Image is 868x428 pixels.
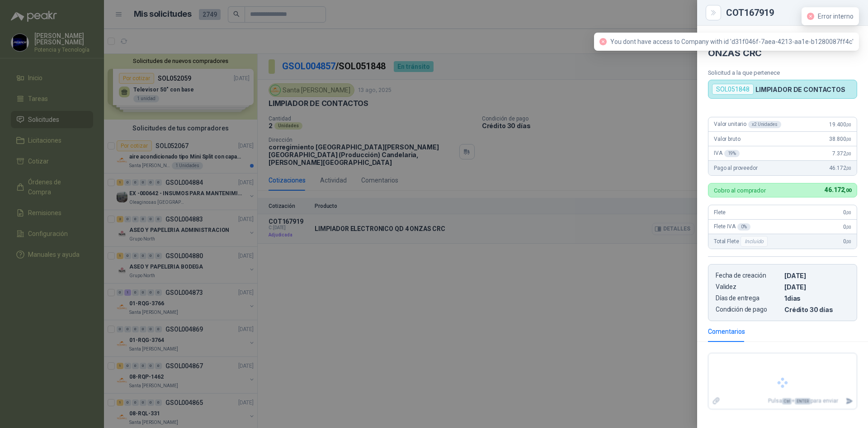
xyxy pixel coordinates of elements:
span: 46.172 [825,186,851,193]
span: close-circle [599,38,607,45]
span: ,00 [844,188,851,193]
div: SOL051848 [712,84,754,95]
span: ,00 [846,137,851,142]
p: Días de entrega [716,294,781,302]
p: 1 dias [784,294,849,302]
span: ,00 [846,210,851,215]
span: Pago al proveedor [714,165,758,171]
span: 0 [843,238,851,245]
span: Total Flete [714,236,769,247]
span: 19.400 [829,121,851,128]
span: 46.172 [829,165,851,171]
div: COT167919 [726,8,857,17]
span: 0 [843,209,851,216]
p: Crédito 30 días [784,306,849,313]
span: You dont have access to Company with id 'd31f046f-7aea-4213-aa1e-b1280087ff4c' [610,38,854,45]
span: IVA [714,150,740,157]
div: x 2 Unidades [748,121,781,128]
button: Close [708,7,719,18]
p: Fecha de creación [716,272,781,279]
p: [DATE] [784,283,849,291]
p: [DATE] [784,272,849,279]
span: 7.372 [832,150,851,157]
p: Validez [716,283,781,291]
span: Flete [714,209,726,216]
span: close-circle [807,13,814,20]
p: Cobro al comprador [714,188,766,193]
span: Valor unitario [714,121,781,128]
div: Comentarios [708,327,745,337]
p: Solicitud a la que pertenece [708,69,857,76]
span: ,00 [846,151,851,156]
span: Valor bruto [714,136,740,142]
span: ,00 [846,225,851,230]
span: 0 [843,224,851,230]
span: Error interno [818,13,854,20]
span: ,00 [846,166,851,171]
div: 19 % [724,150,740,157]
p: Condición de pago [716,306,781,313]
div: 0 % [737,223,750,231]
span: ,00 [846,122,851,127]
span: Flete IVA [714,223,750,231]
span: ,00 [846,239,851,244]
div: Incluido [741,236,768,247]
span: 38.800 [829,136,851,142]
p: LIMPIADOR DE CONTACTOS [755,86,845,93]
